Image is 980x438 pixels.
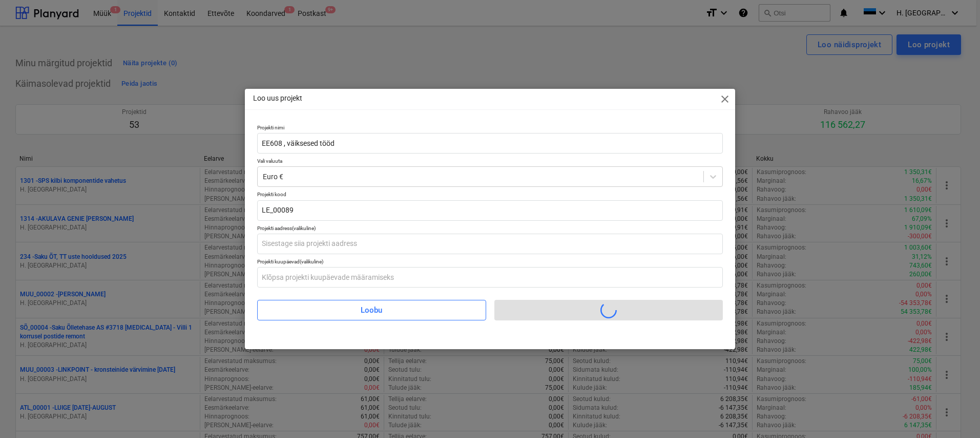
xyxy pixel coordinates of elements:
[257,267,723,288] input: Klõpsa projekti kuupäevade määramiseks
[257,300,486,320] button: Loobu
[257,225,723,232] div: Projekti aadress (valikuline)
[257,158,723,166] p: Vali valuuta
[257,133,723,154] input: Sisesta projekti nimi siia
[253,93,302,104] p: Loo uus projekt
[257,200,723,221] input: Sisestage projekti unikaalne kood
[257,258,723,265] div: Projekti kuupäevad (valikuline)
[257,234,723,254] input: Sisestage siia projekti aadress
[361,303,382,317] div: Loobu
[257,191,723,200] p: Projekti kood
[257,124,723,133] p: Projekti nimi
[719,93,731,105] span: close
